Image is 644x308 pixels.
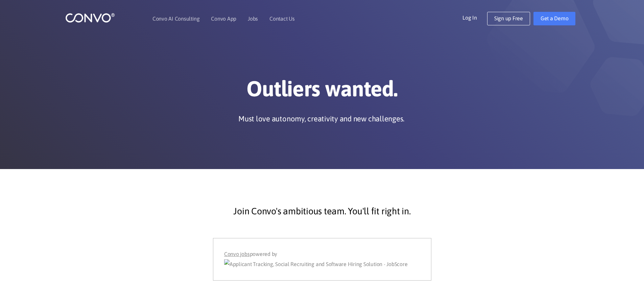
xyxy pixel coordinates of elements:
[462,12,487,23] a: Log In
[224,249,250,259] a: Convo jobs
[269,16,295,21] a: Contact Us
[238,114,404,124] p: Must love autonomy, creativity and new challenges.
[224,259,408,269] img: Applicant Tracking, Social Recruiting and Software Hiring Solution - JobScore
[224,249,420,269] div: powered by
[135,76,510,107] h1: Outliers wanted.
[65,13,115,23] img: logo_1.png
[248,16,258,21] a: Jobs
[533,12,576,25] a: Get a Demo
[140,203,505,220] p: Join Convo's ambitious team. You'll fit right in.
[211,16,236,21] a: Convo App
[487,12,530,25] a: Sign up Free
[152,16,199,21] a: Convo AI Consulting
